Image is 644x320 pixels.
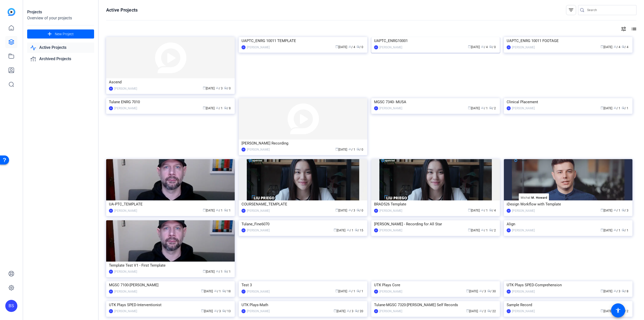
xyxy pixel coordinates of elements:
div: [PERSON_NAME] [379,208,402,213]
span: [DATE] [600,106,612,110]
span: calendar_today [466,289,469,292]
span: radio [224,86,227,89]
span: / 0 [489,45,496,49]
a: Archived Projects [27,54,94,64]
div: BS [109,209,113,213]
span: group [479,309,482,312]
span: radio [224,270,227,273]
div: UTK Plays Core [374,281,497,289]
span: radio [356,45,359,48]
div: BS [109,106,113,110]
span: / 8 [622,290,628,293]
span: [DATE] [468,45,480,49]
div: [PERSON_NAME] [114,309,137,314]
div: BS [374,106,378,110]
span: / 1 [224,270,231,273]
div: [PERSON_NAME] [114,208,137,213]
div: COURSENAME_TEMPLATE [242,200,365,208]
span: [DATE] [466,290,478,293]
mat-icon: accessibility [615,307,621,313]
span: calendar_today [468,106,471,109]
span: calendar_today [201,289,204,292]
div: [PERSON_NAME] [512,208,535,213]
span: / 4 [614,45,620,49]
span: group [214,289,217,292]
span: calendar_today [335,148,338,151]
span: / 1 [614,229,620,232]
span: / 1 [216,106,223,110]
span: calendar_today [203,106,206,109]
span: / 1 [622,229,628,232]
span: radio [622,45,625,48]
span: group [348,208,351,211]
span: calendar_today [468,208,471,211]
span: radio [489,106,492,109]
div: Tulane ENRG 7010 [109,98,232,106]
span: / 3 [348,209,355,212]
div: Projects [27,9,94,15]
span: calendar_today [468,228,471,231]
span: / 3 [216,87,223,90]
span: [DATE] [335,45,347,49]
span: / 1 [481,229,488,232]
div: BS [109,87,113,91]
span: [DATE] [334,229,345,232]
div: Ascend [109,78,232,86]
span: calendar_today [334,309,337,312]
span: [DATE] [600,209,612,212]
span: calendar_today [600,208,603,211]
span: / 3 [214,309,221,313]
div: UTK Plays-Math [242,301,365,309]
span: [DATE] [466,309,478,313]
div: BS [507,290,511,294]
div: BS [242,309,246,313]
span: group [216,208,219,211]
span: radio [355,228,358,231]
div: [PERSON_NAME] [512,106,535,111]
div: [PERSON_NAME] [247,289,270,294]
span: / 3 [347,309,353,313]
div: BS [109,270,113,274]
span: / 2 [489,106,496,110]
div: Sample Record [507,301,630,309]
span: radio [356,148,359,151]
span: group [216,270,219,273]
span: / 3 [614,290,620,293]
span: / 0 [356,148,363,151]
div: UAPTC_ENRG 10011 FOOTAGE [507,37,630,45]
span: [DATE] [203,106,215,110]
div: KJ [242,290,246,294]
div: Overview of your projects [27,15,94,21]
span: calendar_today [203,86,206,89]
span: / 1 [216,209,223,212]
mat-icon: list [630,26,636,32]
span: radio [622,208,625,211]
span: group [614,106,617,109]
span: group [348,45,351,48]
span: [DATE] [203,270,215,273]
span: calendar_today [203,270,206,273]
span: group [216,86,219,89]
span: radio [489,228,492,231]
span: calendar_today [203,208,206,211]
span: / 18 [222,290,231,293]
span: group [614,45,617,48]
div: Clinical Placement [507,98,630,106]
span: radio [622,289,625,292]
div: BS [507,45,511,49]
div: [PERSON_NAME] [379,228,402,233]
div: [PERSON_NAME] [247,147,270,152]
span: radio [224,106,227,109]
span: group [347,309,350,312]
mat-icon: add [47,31,53,37]
span: / 1 [614,106,620,110]
span: calendar_today [335,45,338,48]
span: calendar_today [335,289,338,292]
mat-icon: tune [621,26,627,32]
span: / 3 [479,290,486,293]
a: Active Projects [27,43,94,53]
span: / 22 [487,309,496,313]
div: BS [5,300,17,312]
div: BS [242,45,246,49]
span: radio [222,309,225,312]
